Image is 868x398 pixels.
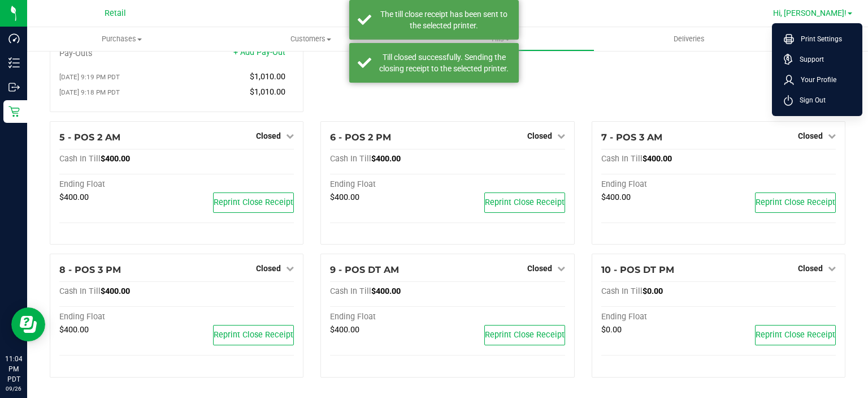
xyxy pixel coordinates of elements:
[330,132,391,143] span: 6 - POS 2 PM
[250,72,285,82] span: $1,010.00
[377,8,510,31] div: The till close receipt has been sent to the selected printer.
[330,192,359,202] span: $400.00
[59,286,101,296] span: Cash In Till
[371,286,401,296] span: $400.00
[59,192,89,202] span: $400.00
[485,198,565,207] span: Reprint Close Receipt
[59,88,120,96] span: [DATE] 9:18 PM PDT
[330,286,371,296] span: Cash In Till
[601,192,631,202] span: $400.00
[105,8,126,18] span: Retail
[216,27,406,51] a: Customers
[601,132,662,143] span: 7 - POS 3 AM
[59,49,177,59] div: Pay-Outs
[371,154,401,164] span: $400.00
[775,90,860,110] li: Sign Out
[773,8,847,18] span: Hi, [PERSON_NAME]!
[527,131,552,140] span: Closed
[601,179,719,190] div: Ending Float
[214,198,293,207] span: Reprint Close Receipt
[330,264,399,275] span: 9 - POS DT AM
[793,54,824,65] span: Support
[213,192,294,213] button: Reprint Close Receipt
[643,286,663,296] span: $0.00
[8,57,20,69] inline-svg: Inventory
[658,34,720,44] span: Deliveries
[5,384,22,393] p: 09/26
[330,179,448,190] div: Ending Float
[601,264,674,275] span: 10 - POS DT PM
[101,286,130,296] span: $400.00
[27,34,216,44] span: Purchases
[217,34,405,44] span: Customers
[755,325,836,345] button: Reprint Close Receipt
[755,192,836,213] button: Reprint Close Receipt
[8,82,20,93] inline-svg: Outbound
[784,54,855,65] a: Support
[643,154,672,164] span: $400.00
[330,325,359,335] span: $400.00
[59,132,120,143] span: 5 - POS 2 AM
[330,312,448,322] div: Ending Float
[5,354,22,384] p: 11:04 PM PDT
[250,87,285,97] span: $1,010.00
[484,192,565,213] button: Reprint Close Receipt
[8,33,20,44] inline-svg: Dashboard
[756,198,835,207] span: Reprint Close Receipt
[377,52,510,74] div: Till closed successfully. Sending the closing receipt to the selected printer.
[59,312,177,322] div: Ending Float
[8,106,20,117] inline-svg: Retail
[485,330,565,340] span: Reprint Close Receipt
[101,154,130,164] span: $400.00
[214,330,293,340] span: Reprint Close Receipt
[59,264,121,275] span: 8 - POS 3 PM
[794,74,836,85] span: Your Profile
[59,73,120,81] span: [DATE] 9:19 PM PDT
[59,179,177,190] div: Ending Float
[484,325,565,345] button: Reprint Close Receipt
[256,131,281,140] span: Closed
[527,264,552,273] span: Closed
[798,264,823,273] span: Closed
[27,27,216,51] a: Purchases
[59,325,89,335] span: $400.00
[213,325,294,345] button: Reprint Close Receipt
[794,33,842,45] span: Print Settings
[601,286,643,296] span: Cash In Till
[798,131,823,140] span: Closed
[601,154,643,164] span: Cash In Till
[256,264,281,273] span: Closed
[601,325,622,335] span: $0.00
[233,48,285,57] a: + Add Pay-Out
[330,154,371,164] span: Cash In Till
[756,330,835,340] span: Reprint Close Receipt
[11,307,45,341] iframe: Resource center
[59,154,101,164] span: Cash In Till
[594,27,784,51] a: Deliveries
[793,95,826,106] span: Sign Out
[601,312,719,322] div: Ending Float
